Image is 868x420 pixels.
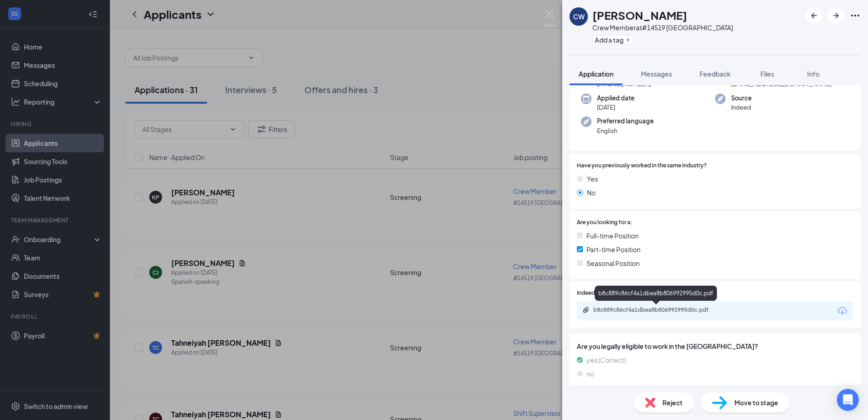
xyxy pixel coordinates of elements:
[586,244,640,254] span: Part-time Position
[582,306,731,315] a: Paperclipb8c889c86cf4a1dbea8b806992995d0c.pdf
[808,10,819,21] svg: ArrowLeftNew
[586,258,640,268] span: Seasonal Position
[597,94,635,103] span: Applied date
[662,398,683,408] span: Reject
[577,289,617,298] span: Indeed Resume
[597,126,654,135] span: English
[830,10,841,21] svg: ArrowRight
[577,341,853,351] span: Are you legally eligible to work in the [GEOGRAPHIC_DATA]?
[595,286,717,301] div: b8c889c86cf4a1dbea8b806992995d0c.pdf
[573,12,585,21] div: CW
[586,369,594,379] span: no
[837,305,848,316] svg: Download
[641,70,672,78] span: Messages
[760,70,774,78] span: Files
[579,70,613,78] span: Application
[587,174,598,184] span: Yes
[731,103,752,112] span: Indeed
[577,161,707,170] span: Have you previously worked in the same industry?
[593,306,722,314] div: b8c889c86cf4a1dbea8b806992995d0c.pdf
[582,306,590,314] svg: Paperclip
[807,70,819,78] span: Info
[734,398,778,408] span: Move to stage
[597,116,654,126] span: Preferred language
[731,94,752,103] span: Source
[592,35,633,44] button: PlusAdd a tag
[592,7,687,23] h1: [PERSON_NAME]
[597,103,635,112] span: [DATE]
[586,231,639,241] span: Full-time Position
[577,218,632,227] span: Are you looking for a:
[828,7,844,24] button: ArrowRight
[837,389,859,411] div: Open Intercom Messenger
[592,23,733,32] div: Crew Member at #14519 [GEOGRAPHIC_DATA]
[587,188,596,198] span: No
[625,37,631,43] svg: Plus
[806,7,822,24] button: ArrowLeftNew
[586,355,626,365] span: yes (Correct)
[850,10,861,21] svg: Ellipses
[700,70,731,78] span: Feedback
